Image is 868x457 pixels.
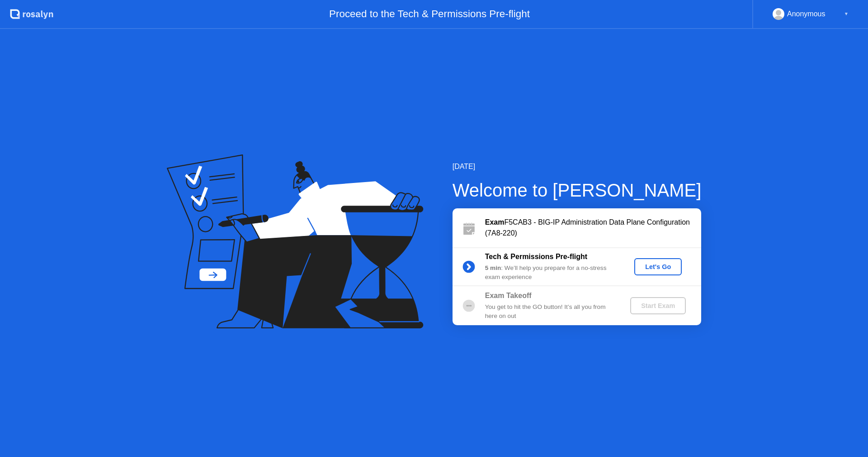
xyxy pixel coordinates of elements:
div: ▼ [844,8,849,20]
b: Tech & Permissions Pre-flight [485,253,587,260]
div: F5CAB3 - BIG-IP Administration Data Plane Configuration (7A8-220) [485,217,701,239]
b: Exam Takeoff [485,292,532,299]
button: Start Exam [630,297,686,314]
button: Let's Go [634,258,682,275]
div: : We’ll help you prepare for a no-stress exam experience [485,264,615,282]
div: [DATE] [453,161,702,172]
b: Exam [485,218,505,226]
div: Anonymous [787,8,826,20]
div: You get to hit the GO button! It’s all you from here on out [485,303,615,321]
div: Let's Go [638,263,678,270]
div: Start Exam [634,302,682,309]
b: 5 min [485,265,501,271]
div: Welcome to [PERSON_NAME] [453,177,702,204]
